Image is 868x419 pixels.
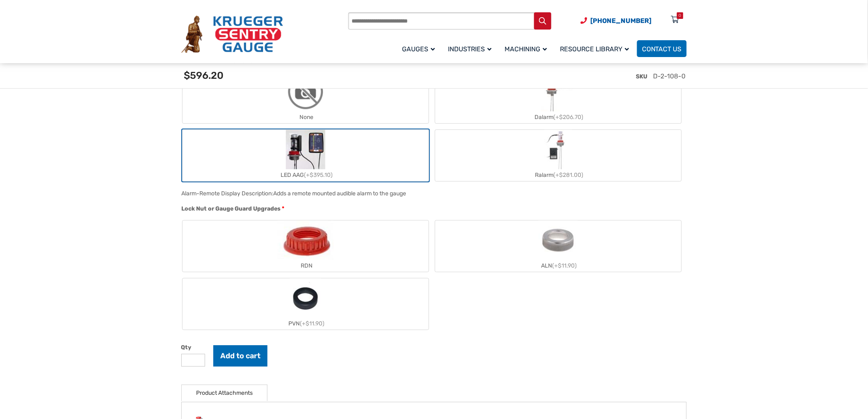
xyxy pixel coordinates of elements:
a: Gauges [397,39,443,58]
label: LED AAG [183,130,429,181]
div: Ralarm [435,169,681,181]
span: [PHONE_NUMBER] [590,17,651,25]
label: RDN [183,220,429,272]
a: Phone Number (920) 434-8860 [580,16,651,26]
a: Product Attachments [196,385,253,401]
label: ALN [435,220,681,272]
a: Resource Library [555,39,637,58]
span: D-2-108-0 [653,72,686,80]
div: None [183,111,429,123]
div: ALN [435,260,681,272]
a: Contact Us [637,40,687,57]
abbr: required [282,204,284,213]
label: PVN [183,278,429,330]
span: Alarm-Remote Display Description: [181,190,273,197]
span: (+$395.10) [304,172,333,179]
div: Adds a remote mounted audible alarm to the gauge [273,190,406,197]
span: (+$11.90) [300,320,324,327]
div: 0 [679,12,681,19]
div: PVN [183,318,429,330]
button: Add to cart [213,345,267,366]
span: Resource Library [560,45,629,53]
span: Machining [505,45,547,53]
label: Ralarm [435,130,681,181]
a: Industries [443,39,500,58]
span: Industries [448,45,491,53]
img: Krueger Sentry Gauge [181,16,283,53]
span: Gauges [402,45,435,53]
span: Lock Nut or Gauge Guard Upgrades [181,205,281,212]
span: SKU [636,73,647,80]
input: Product quantity [181,354,205,366]
span: (+$11.90) [553,262,577,269]
span: (+$281.00) [553,172,583,179]
span: Contact Us [642,45,682,53]
span: (+$206.70) [554,114,584,121]
label: None [183,72,429,123]
div: RDN [183,260,429,272]
a: Machining [500,39,555,58]
div: Dalarm [435,111,681,123]
label: Dalarm [435,72,681,123]
div: LED AAG [183,169,429,181]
